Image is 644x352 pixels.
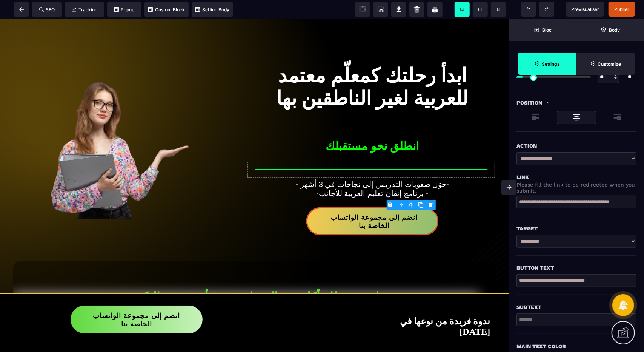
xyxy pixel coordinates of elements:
[609,27,620,33] strong: Body
[373,2,388,17] span: Screenshot
[509,19,576,41] span: Open Blocks
[542,61,560,67] strong: Settings
[114,7,135,12] span: Popup
[598,61,621,67] strong: Customize
[71,287,203,315] button: انضم إلى مجموعة الواتساب الخاصة بنا
[255,42,490,117] h1: ابدأ رحلتك كمعلّم معتمد للعربية لغير الناطقين بها
[576,53,635,75] span: Open Style Manager
[614,6,629,12] span: Publier
[576,19,644,41] span: Open Layer Manager
[306,188,438,216] button: انضم إلى مجموعة الواتساب الخاصة بنا
[516,263,636,272] div: Button Text
[531,113,540,122] img: loading
[516,342,636,351] div: Main Text Color
[566,2,604,17] span: Preview
[13,267,496,289] h1: ما تضمنه لك أكاديمية الميزان بعد 3 أشهر من التكوين
[546,101,550,105] img: loading
[613,113,622,122] img: loading
[39,7,55,12] span: SEO
[516,303,636,312] div: Subtext
[516,173,636,182] div: Link
[572,113,581,122] img: loading
[355,2,370,17] span: View components
[19,42,255,200] img: e94584dc8c426b233f3afe73ad0df509_vue-de-face-jeune-femme-donnant-la-main-vide-avec-son-document-P...
[195,7,229,12] span: Setting Body
[72,7,97,12] span: Tracking
[255,293,490,322] h2: ندوة فريدة من نوعها في [DATE]
[571,6,599,12] span: Previsualiser
[255,117,490,150] h2: انطلق نحو مستقبلك
[516,182,636,194] p: Please fill the link to be redirected when you submit.
[542,27,552,33] strong: Bloc
[518,53,576,75] span: Settings
[255,159,490,181] text: - حوّل صعوبات التدريس إلى نجاحات في 3 أشهر- -برنامج إتقان تعليم العربية للأجانب -
[516,141,636,150] div: Action
[516,98,542,107] p: Position
[148,7,185,12] span: Custom Block
[516,224,636,233] div: Target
